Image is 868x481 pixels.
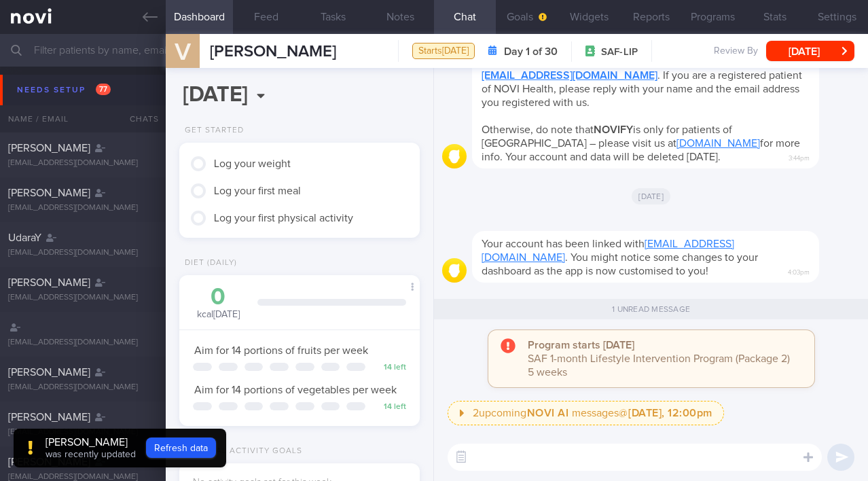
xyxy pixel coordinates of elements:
div: 14 left [372,363,406,373]
div: 14 left [372,402,406,412]
button: 2upcomingNOVI AI messages@[DATE], 12:00pm [448,401,724,425]
div: Chats [111,105,166,132]
div: V [158,26,209,78]
span: SAF-LIP [601,46,638,59]
span: [PERSON_NAME] [8,143,90,154]
div: kcal [DATE] [193,285,244,321]
div: Diet (Daily) [179,258,237,268]
span: [PERSON_NAME] [8,367,90,378]
span: [PERSON_NAME] [8,457,90,467]
div: Physical Activity Goals [179,446,302,457]
strong: NOVIFY [594,124,633,135]
div: Needs setup [14,81,114,99]
span: [PERSON_NAME] [8,188,90,198]
div: Get Started [179,126,244,136]
button: Refresh data [146,438,216,458]
strong: Day 1 of 30 [504,45,558,58]
span: 77 [96,84,111,95]
div: [EMAIL_ADDRESS][DOMAIN_NAME] [8,248,158,258]
span: SAF 1-month Lifestyle Intervention Program (Package 2) [528,353,790,364]
div: [EMAIL_ADDRESS][DOMAIN_NAME] [8,203,158,213]
span: 3:44pm [789,150,810,163]
span: Otherwise, do note that is only for patients of [GEOGRAPHIC_DATA] – please visit us at for more i... [482,124,800,162]
div: 0 [193,285,244,309]
strong: NOVI AI [527,408,569,418]
span: 5 weeks [528,367,567,378]
span: [PERSON_NAME] [8,412,90,423]
div: [PERSON_NAME] [46,435,136,449]
a: [EMAIL_ADDRESS][DOMAIN_NAME] [482,70,657,81]
div: [EMAIL_ADDRESS][DOMAIN_NAME] [8,382,158,393]
strong: Program starts [DATE] [528,340,634,351]
button: [DATE] [766,41,854,61]
strong: [DATE], 12:00pm [628,408,712,418]
span: [PERSON_NAME] [8,277,90,288]
span: Aim for 14 portions of fruits per week [194,345,368,356]
div: Starts [DATE] [412,43,475,60]
span: UdaraY [8,232,41,243]
a: [DOMAIN_NAME] [676,138,760,149]
span: [DATE] [632,188,670,204]
div: [EMAIL_ADDRESS][DOMAIN_NAME] [8,158,158,168]
span: 4:03pm [788,264,810,277]
span: [PERSON_NAME] [210,43,336,60]
span: Your account has been linked with . You might notice some changes to your dashboard as the app is... [482,238,758,277]
span: was recently updated [46,450,136,459]
span: Review By [714,46,758,58]
div: [EMAIL_ADDRESS][DOMAIN_NAME] [8,293,158,303]
div: [EMAIL_ADDRESS][DOMAIN_NAME] [8,427,158,438]
div: [EMAIL_ADDRESS][DOMAIN_NAME] [8,338,158,348]
span: Aim for 14 portions of vegetables per week [194,385,397,395]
